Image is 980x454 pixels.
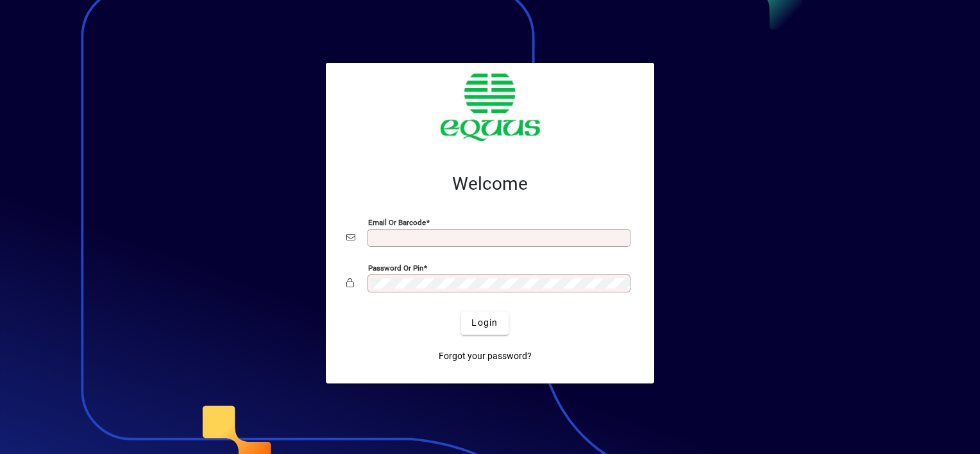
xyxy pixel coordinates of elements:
a: Forgot your password? [434,345,537,368]
span: Forgot your password? [439,349,532,363]
span: Login [471,316,498,330]
mat-label: Email or Barcode [368,217,426,226]
button: Login [461,312,508,335]
h2: Welcome [346,173,634,195]
mat-label: Password or Pin [368,263,423,272]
